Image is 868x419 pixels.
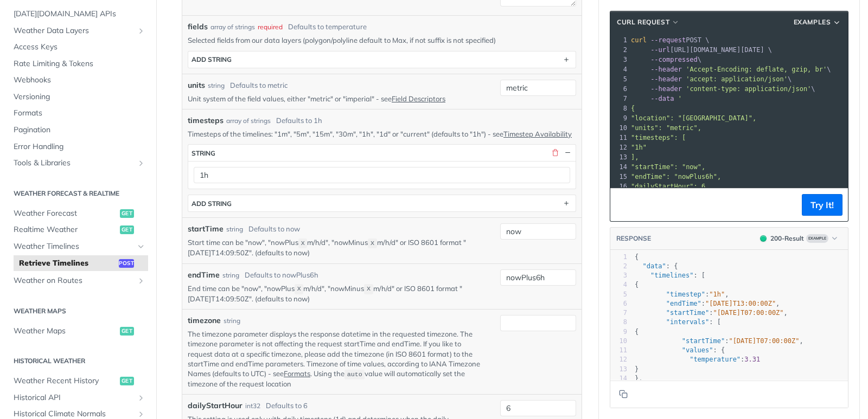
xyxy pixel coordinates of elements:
span: "timelines" [650,272,693,279]
label: units [188,80,205,91]
button: Try It! [802,194,843,216]
span: \ [631,66,831,73]
span: Weather on Routes [14,275,134,286]
div: 5 [610,290,627,299]
span: "startTime": "now", [631,163,705,171]
span: [DATE][DOMAIN_NAME] APIs [14,9,145,20]
span: \ [631,85,815,93]
div: Defaults to temperature [288,22,367,33]
a: Formats [8,105,148,121]
span: : [ [635,318,721,326]
span: Access Keys [14,42,145,53]
a: Weather TimelinesHide subpages for Weather Timelines [8,238,148,255]
span: get [120,377,134,385]
div: 5 [610,74,629,84]
div: 4 [610,280,627,289]
a: Versioning [8,89,148,105]
button: Hide subpages for Weather Timelines [137,242,145,251]
span: : , [635,309,788,317]
button: Examples [790,17,845,28]
button: RESPONSE [616,233,652,244]
button: 200200-ResultExample [755,233,843,244]
span: curl [631,36,647,44]
p: The timezone parameter displays the response datetime in the requested timezone. The timezone par... [188,329,484,389]
span: "units": "metric", [631,124,701,132]
a: Webhooks [8,72,148,88]
span: POST \ [631,36,710,44]
span: Versioning [14,92,145,102]
span: auto [347,371,362,378]
a: Realtime Weatherget [8,222,148,238]
button: Copy to clipboard [616,197,631,213]
button: cURL Request [613,17,684,28]
p: Timesteps of the timelines: "1m", "5m", "15m", "30m", "1h", "1d" or "current" (defaults to "1h") ... [188,129,576,139]
span: --header [650,66,682,73]
div: 1 [610,253,627,262]
div: 9 [610,113,629,123]
div: required [258,22,283,32]
span: X [367,286,371,293]
label: dailyStartHour [188,400,242,411]
div: array of strings [226,116,271,126]
span: \ [631,56,701,63]
div: Defaults to now [248,224,300,235]
span: 3.31 [744,356,760,363]
span: { [635,328,639,336]
a: Formats [284,369,310,378]
p: End time can be "now", "nowPlus m/h/d", "nowMinus m/h/d" or ISO 8601 format "[DATE]T14:09:50Z". (... [188,283,484,304]
div: 7 [610,308,627,318]
span: ' [678,95,682,102]
div: 10 [610,337,627,346]
span: "location": "[GEOGRAPHIC_DATA]", [631,114,756,122]
span: : , [635,337,803,345]
div: 14 [610,374,627,383]
div: string [224,316,240,326]
label: startTime [188,223,224,235]
a: Historical APIShow subpages for Historical API [8,390,148,406]
span: X [301,240,305,247]
div: string [226,224,243,234]
span: [URL][DOMAIN_NAME][DATE] \ [631,46,772,54]
span: X [297,286,301,293]
button: ADD string [188,51,576,68]
span: Formats [14,108,145,119]
a: Weather Data LayersShow subpages for Weather Data Layers [8,23,148,39]
a: Rate Limiting & Tokens [8,56,148,72]
span: get [120,225,134,234]
span: { [635,281,639,288]
span: "dailyStartHour": 6 [631,183,705,190]
div: 14 [610,162,629,172]
span: Weather Recent History [14,376,117,386]
div: int32 [245,401,260,411]
span: 'Accept-Encoding: deflate, gzip, br' [686,66,827,73]
h2: Weather Forecast & realtime [8,189,148,198]
a: Weather Forecastget [8,205,148,222]
span: "data" [642,262,666,270]
span: --header [650,85,682,93]
h2: Weather Maps [8,306,148,316]
span: : , [635,300,780,307]
span: Example [806,234,828,243]
div: 13 [610,152,629,162]
div: array of strings [210,22,255,32]
span: fields [188,21,208,33]
a: Field Descriptors [392,94,445,103]
a: Pagination [8,122,148,138]
button: Hide [563,148,572,158]
button: Show subpages for Weather Data Layers [137,27,145,35]
button: ADD string [188,195,576,211]
span: "values" [682,346,713,354]
p: Start time can be "now", "nowPlus m/h/d", "nowMinus m/h/d" or ISO 8601 format "[DATE]T14:09:50Z".... [188,237,484,258]
div: 1 [610,35,629,45]
button: Copy to clipboard [616,386,631,402]
a: [DATE][DOMAIN_NAME] APIs [8,6,148,22]
div: 3 [610,55,629,65]
span: : { [635,346,725,354]
button: Delete [550,148,560,158]
span: "intervals" [666,318,709,326]
div: 8 [610,318,627,327]
div: 4 [610,65,629,74]
span: ], [631,153,639,161]
div: 15 [610,172,629,182]
span: get [120,209,134,218]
